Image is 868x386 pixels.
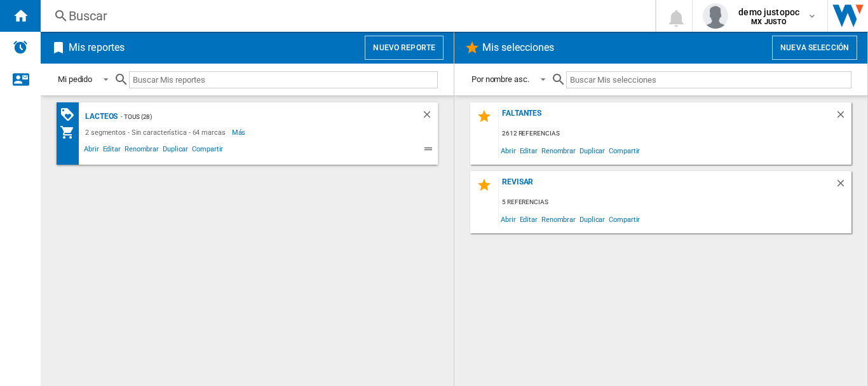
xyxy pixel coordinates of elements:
[499,195,851,210] div: 5 referencias
[703,3,728,29] img: profile.jpg
[60,107,82,123] div: Matriz de PROMOCIONES
[539,142,578,159] span: Renombrar
[499,177,835,195] div: Revisar
[232,125,248,140] span: Más
[66,36,127,60] h2: Mis reportes
[566,71,851,88] input: Buscar Mis selecciones
[738,6,799,18] span: demo justopoc
[835,109,851,126] div: Borrar
[82,143,101,158] span: Abrir
[578,142,607,159] span: Duplicar
[499,210,518,228] span: Abrir
[161,143,190,158] span: Duplicar
[518,142,539,159] span: Editar
[499,126,851,142] div: 2612 referencias
[101,143,123,158] span: Editar
[499,142,518,159] span: Abrir
[58,74,92,84] div: Mi pedido
[480,36,557,60] h2: Mis selecciones
[607,142,642,159] span: Compartir
[772,36,857,60] button: Nueva selección
[129,71,438,88] input: Buscar Mis reportes
[82,109,118,125] div: Lacteos
[539,210,578,228] span: Renombrar
[123,143,161,158] span: Renombrar
[190,143,225,158] span: Compartir
[365,36,444,60] button: Nuevo reporte
[471,74,529,84] div: Por nombre asc.
[60,125,82,140] div: Mi colección
[13,39,28,55] img: alerts-logo.svg
[835,177,851,195] div: Borrar
[499,109,835,126] div: Faltantes
[518,210,539,228] span: Editar
[751,18,787,26] b: MX JUSTO
[607,210,642,228] span: Compartir
[421,109,438,125] div: Borrar
[69,7,622,25] div: Buscar
[82,125,232,140] div: 2 segmentos - Sin característica - 64 marcas
[118,109,396,125] div: - TOUS (28)
[578,210,607,228] span: Duplicar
